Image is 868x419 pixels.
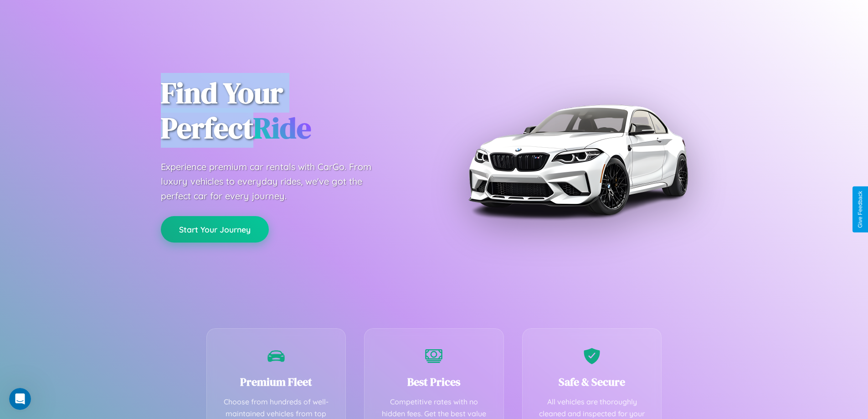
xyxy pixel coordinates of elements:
h1: Find Your Perfect [161,76,421,146]
h3: Safe & Secure [536,374,648,389]
iframe: Intercom live chat [9,388,31,410]
p: Experience premium car rentals with CarGo. From luxury vehicles to everyday rides, we've got the ... [161,160,389,203]
div: Give Feedback [857,191,863,228]
h3: Premium Fleet [221,374,332,389]
button: Start Your Journey [161,216,269,243]
h3: Best Prices [378,374,490,389]
span: Ride [253,108,311,148]
img: Premium BMW car rental vehicle [464,46,692,274]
